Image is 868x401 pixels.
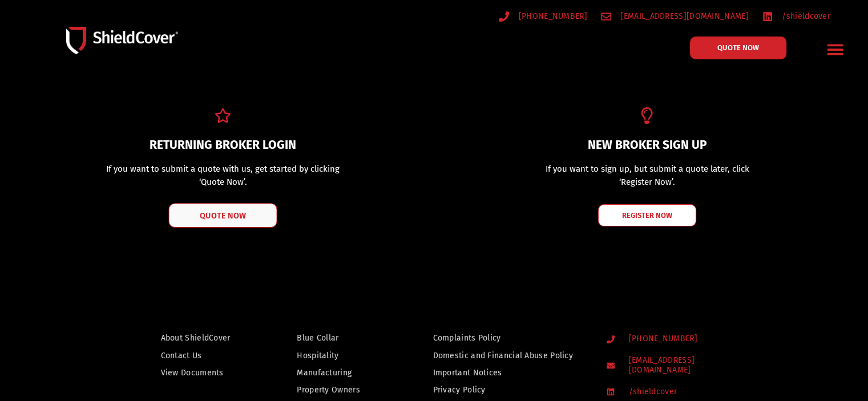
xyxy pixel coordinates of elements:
a: Privacy Policy [433,383,584,397]
a: [EMAIL_ADDRESS][DOMAIN_NAME] [607,356,746,375]
span: QUOTE NOW [200,211,246,219]
a: QUOTE NOW [169,203,277,228]
a: [EMAIL_ADDRESS][DOMAIN_NAME] [601,9,749,23]
a: Manufacturing [297,366,383,380]
span: Important Notices [433,366,502,380]
div: Menu Toggle [822,36,849,63]
a: QUOTE NOW [690,37,786,59]
span: QUOTE NOW [717,44,759,51]
span: Domestic and Financial Abuse Policy [433,349,573,363]
a: Contact Us [161,349,248,363]
a: NEW BROKER SIGN UP​ [587,137,706,152]
iframe: LiveChat chat widget [708,365,868,401]
span: Contact Us [161,349,202,363]
span: Manufacturing [297,366,352,380]
a: About ShieldCover [161,331,248,345]
p: If you want to submit a quote with us, get started by clicking ‘Quote Now’. [98,163,348,188]
span: Complaints Policy [433,331,500,345]
span: [PHONE_NUMBER] [516,9,587,23]
span: About ShieldCover [161,331,231,345]
span: Privacy Policy [433,383,485,397]
a: Hospitality [297,349,383,363]
span: Property Owners [297,383,360,397]
span: /shieldcover [779,9,830,23]
span: REGISTER NOW [622,212,672,219]
a: Property Owners [297,383,383,397]
span: Hospitality [297,349,338,363]
a: [PHONE_NUMBER] [607,334,746,344]
h2: RETURNING BROKER LOGIN [75,139,371,151]
a: REGISTER NOW [598,204,696,226]
span: /shieldcover [625,387,677,397]
span: [EMAIL_ADDRESS][DOMAIN_NAME] [625,356,746,375]
span: View Documents [161,366,224,380]
a: /shieldcover [762,9,830,23]
a: Blue Collar [297,331,383,345]
span: [EMAIL_ADDRESS][DOMAIN_NAME] [617,9,748,23]
span: [PHONE_NUMBER] [625,334,697,344]
a: View Documents [161,366,248,380]
p: If you want to sign up, but submit a quote later, click ‘Register Now’. [524,163,770,188]
span: Blue Collar [297,331,338,345]
a: /shieldcover [607,387,746,397]
a: Complaints Policy [433,331,584,345]
a: Important Notices [433,366,584,380]
a: Domestic and Financial Abuse Policy [433,349,584,363]
img: Shield-Cover-Underwriting-Australia-logo-full [66,27,178,54]
a: [PHONE_NUMBER] [499,9,587,23]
